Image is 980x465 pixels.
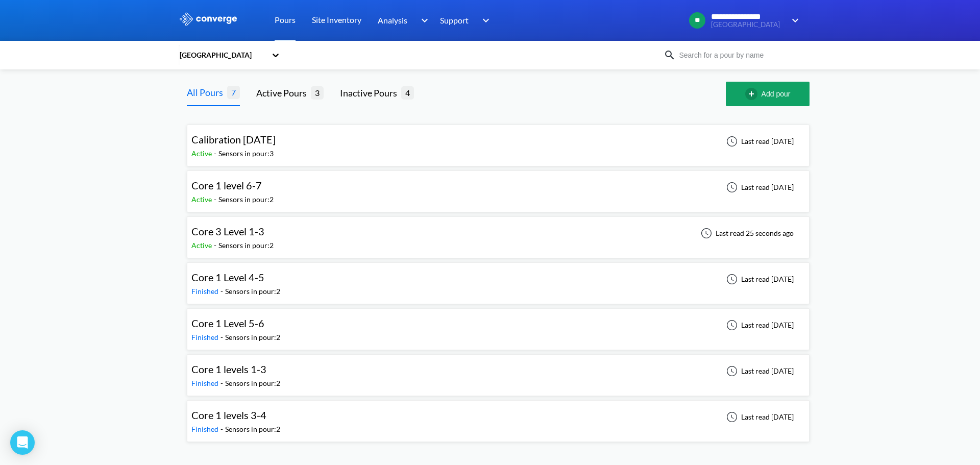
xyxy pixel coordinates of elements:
[191,425,220,433] span: Finished
[214,241,218,250] span: -
[187,366,810,375] a: Core 1 levels 1-3Finished-Sensors in pour:2Last read [DATE]
[721,135,797,148] div: Last read [DATE]
[695,227,797,239] div: Last read 25 seconds ago
[218,194,274,205] div: Sensors in pour: 2
[711,21,785,29] span: [GEOGRAPHIC_DATA]
[721,181,797,193] div: Last read [DATE]
[414,14,431,27] img: downArrow.svg
[191,409,266,421] span: Core 1 levels 3-4
[721,411,797,423] div: Last read [DATE]
[191,241,214,250] span: Active
[664,49,676,61] img: icon-search.svg
[225,378,280,389] div: Sensors in pour: 2
[191,317,264,329] span: Core 1 Level 5-6
[179,12,238,26] img: logo_ewhite.svg
[191,195,214,204] span: Active
[745,88,762,100] img: add-circle-outline.svg
[187,228,810,237] a: Core 3 Level 1-3Active-Sensors in pour:2Last read 25 seconds ago
[187,85,227,100] div: All Pours
[220,333,225,341] span: -
[225,424,280,435] div: Sensors in pour: 2
[227,86,240,99] span: 7
[191,133,276,145] span: Calibration [DATE]
[191,149,214,158] span: Active
[218,240,274,251] div: Sensors in pour: 2
[187,136,810,145] a: Calibration [DATE]Active-Sensors in pour:3Last read [DATE]
[440,14,469,27] span: Support
[225,286,280,297] div: Sensors in pour: 2
[218,148,274,159] div: Sensors in pour: 3
[785,14,801,27] img: downArrow.svg
[225,332,280,343] div: Sensors in pour: 2
[220,379,225,387] span: -
[220,287,225,296] span: -
[187,320,810,329] a: Core 1 Level 5-6Finished-Sensors in pour:2Last read [DATE]
[721,273,797,285] div: Last read [DATE]
[214,195,218,204] span: -
[191,225,264,237] span: Core 3 Level 1-3
[191,287,220,296] span: Finished
[721,319,797,331] div: Last read [DATE]
[191,363,266,375] span: Core 1 levels 1-3
[187,274,810,283] a: Core 1 Level 4-5Finished-Sensors in pour:2Last read [DATE]
[214,149,218,158] span: -
[179,50,266,61] div: [GEOGRAPHIC_DATA]
[191,379,220,387] span: Finished
[191,179,262,191] span: Core 1 level 6-7
[256,86,311,100] div: Active Pours
[340,86,401,100] div: Inactive Pours
[378,14,407,27] span: Analysis
[676,50,799,61] input: Search for a pour by name
[191,333,220,341] span: Finished
[220,425,225,433] span: -
[311,86,324,99] span: 3
[476,14,492,27] img: downArrow.svg
[721,365,797,377] div: Last read [DATE]
[187,412,810,421] a: Core 1 levels 3-4Finished-Sensors in pour:2Last read [DATE]
[187,182,810,191] a: Core 1 level 6-7Active-Sensors in pour:2Last read [DATE]
[401,86,414,99] span: 4
[191,271,264,283] span: Core 1 Level 4-5
[10,430,35,455] div: Open Intercom Messenger
[726,82,810,106] button: Add pour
